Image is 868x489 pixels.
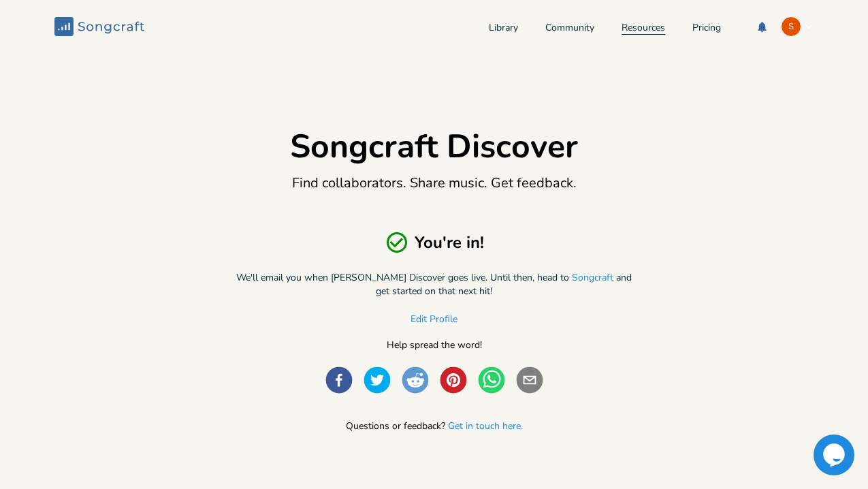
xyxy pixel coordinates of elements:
a: Library [489,23,518,35]
div: You're in! [230,230,639,255]
a: Songcraft [572,271,613,286]
a: Resources [622,23,665,35]
button: twitter [364,366,391,396]
h1: Songcraft Discover [290,127,578,166]
button: S [781,16,814,37]
div: Find collaborators. Share music. Get feedback. [230,174,639,192]
button: Get in touch here. [448,422,523,433]
div: Spike Lancaster + Ernie Whalley [781,16,801,37]
button: email [516,366,543,396]
div: We'll email you when [PERSON_NAME] Discover goes live. Until then, head to and get started on tha... [230,271,639,298]
a: Community [545,23,594,35]
div: Help spread the word! [230,341,639,350]
button: pinterest [440,366,467,396]
a: Pricing [692,23,721,35]
button: facebook [325,366,353,396]
button: Edit Profile [411,315,457,326]
button: whatsapp [478,366,505,396]
div: Questions or feedback? [54,420,814,432]
button: reddit [402,366,429,396]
